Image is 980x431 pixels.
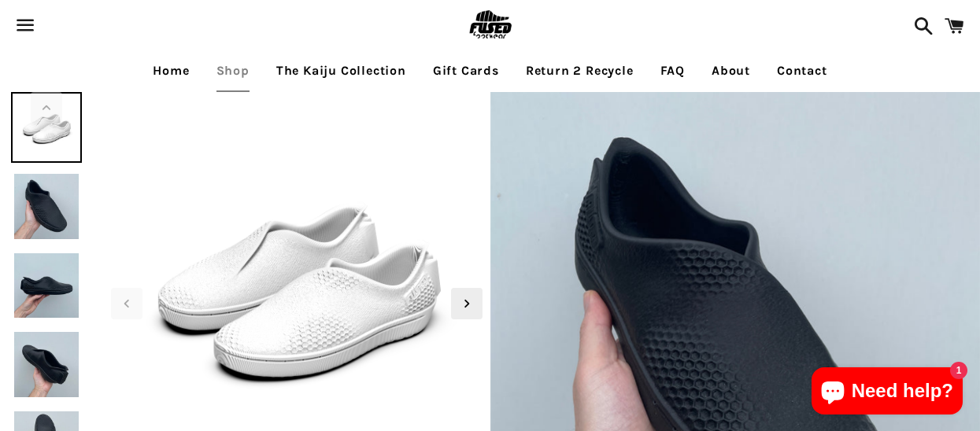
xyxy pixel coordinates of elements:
a: Shop [205,51,261,90]
img: [3D printed Shoes] - lightweight custom 3dprinted shoes sneakers sandals fused footwear [11,171,82,241]
inbox-online-store-chat: Shopify online store chat [807,367,967,418]
a: About [700,51,762,90]
a: Home [141,51,201,90]
div: Next slide [451,288,483,319]
a: FAQ [649,51,697,90]
a: Return 2 Recycle [514,51,645,90]
img: [3D printed Shoes] - lightweight custom 3dprinted shoes sneakers sandals fused footwear [11,250,82,321]
a: The Kaiju Collection [264,51,418,90]
img: [3D printed Shoes] - lightweight custom 3dprinted shoes sneakers sandals fused footwear [11,329,82,400]
a: Gift Cards [421,51,511,90]
img: [3D printed Shoes] - lightweight custom 3dprinted shoes sneakers sandals fused footwear [11,92,82,163]
a: Contact [765,51,839,90]
div: Previous slide [111,288,142,319]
